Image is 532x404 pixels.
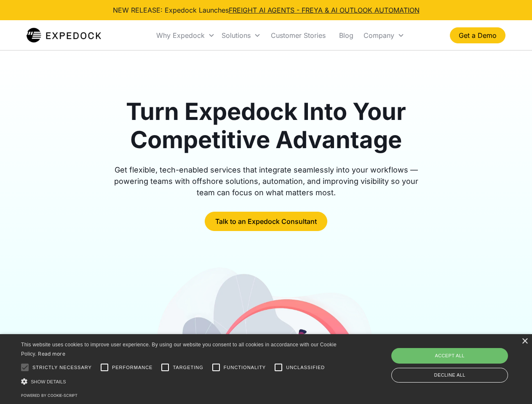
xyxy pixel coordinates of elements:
[218,21,264,50] div: Solutions
[32,364,92,371] span: Strictly necessary
[104,164,428,198] div: Get flexible, tech-enabled services that integrate seamlessly into your workflows — powering team...
[205,212,327,231] a: Talk to an Expedock Consultant
[360,21,408,50] div: Company
[222,31,251,40] div: Solutions
[31,379,66,384] span: Show details
[104,98,428,154] h1: Turn Expedock Into Your Competitive Advantage
[21,377,340,386] div: Show details
[450,27,505,43] a: Get a Demo
[364,31,394,40] div: Company
[392,313,532,404] iframe: Chat Widget
[38,351,65,357] a: Read more
[156,31,205,40] div: Why Expedock
[112,364,153,371] span: Performance
[27,27,101,44] img: Expedock Logo
[264,21,332,50] a: Customer Stories
[27,27,101,44] a: home
[286,364,325,371] span: Unclassified
[173,364,203,371] span: Targeting
[229,6,420,14] a: FREIGHT AI AGENTS - FREYA & AI OUTLOOK AUTOMATION
[21,393,78,398] a: Powered by cookie-script
[153,21,218,50] div: Why Expedock
[21,342,337,357] span: This website uses cookies to improve user experience. By using our website you consent to all coo...
[332,21,360,50] a: Blog
[113,5,420,15] div: NEW RELEASE: Expedock Launches
[224,364,266,371] span: Functionality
